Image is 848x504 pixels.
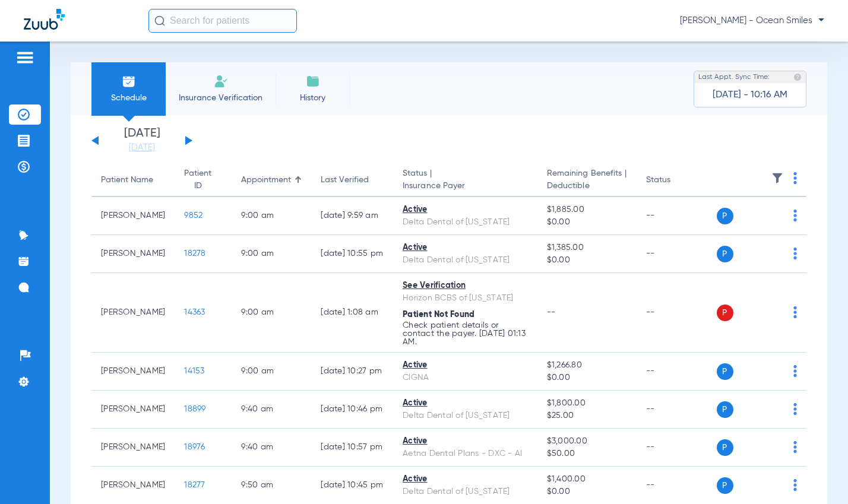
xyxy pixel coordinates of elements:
[91,391,175,429] td: [PERSON_NAME]
[311,429,393,467] td: [DATE] 10:57 PM
[148,9,297,33] input: Search for patients
[403,292,528,305] div: Horizon BCBS of [US_STATE]
[403,204,528,216] div: Active
[637,197,717,235] td: --
[101,174,165,186] div: Patient Name
[393,164,537,197] th: Status |
[311,197,393,235] td: [DATE] 9:59 AM
[232,391,311,429] td: 9:40 AM
[184,167,222,192] div: Patient ID
[106,128,178,154] li: [DATE]
[793,172,797,184] img: group-dot-blue.svg
[306,74,320,88] img: History
[698,71,770,83] span: Last Appt. Sync Time:
[403,321,528,346] p: Check patient details or contact the payer. [DATE] 01:13 AM.
[91,429,175,467] td: [PERSON_NAME]
[547,216,627,229] span: $0.00
[403,180,528,192] span: Insurance Payer
[184,308,205,316] span: 14363
[403,372,528,384] div: CIGNA
[547,372,627,384] span: $0.00
[717,439,733,456] span: P
[717,208,733,224] span: P
[122,74,136,88] img: Schedule
[311,353,393,391] td: [DATE] 10:27 PM
[793,365,797,377] img: group-dot-blue.svg
[403,359,528,372] div: Active
[547,308,556,316] span: --
[793,73,802,81] img: last sync help info
[284,92,341,104] span: History
[184,405,205,413] span: 18899
[403,486,528,498] div: Delta Dental of [US_STATE]
[403,435,528,448] div: Active
[232,235,311,273] td: 9:00 AM
[101,174,153,186] div: Patient Name
[311,391,393,429] td: [DATE] 10:46 PM
[547,473,627,486] span: $1,400.00
[637,353,717,391] td: --
[717,477,733,494] span: P
[403,410,528,422] div: Delta Dental of [US_STATE]
[184,167,211,192] div: Patient ID
[717,305,733,321] span: P
[214,74,228,88] img: Manual Insurance Verification
[175,92,267,104] span: Insurance Verification
[547,204,627,216] span: $1,885.00
[637,391,717,429] td: --
[547,180,627,192] span: Deductible
[717,246,733,262] span: P
[547,397,627,410] span: $1,800.00
[24,9,65,30] img: Zuub Logo
[91,273,175,353] td: [PERSON_NAME]
[403,448,528,460] div: Aetna Dental Plans - DXC - AI
[637,273,717,353] td: --
[793,306,797,318] img: group-dot-blue.svg
[106,142,178,154] a: [DATE]
[637,235,717,273] td: --
[184,443,205,451] span: 18976
[793,403,797,415] img: group-dot-blue.svg
[793,210,797,221] img: group-dot-blue.svg
[547,448,627,460] span: $50.00
[793,441,797,453] img: group-dot-blue.svg
[184,211,202,220] span: 9852
[547,254,627,267] span: $0.00
[403,242,528,254] div: Active
[154,15,165,26] img: Search Icon
[547,435,627,448] span: $3,000.00
[184,481,205,489] span: 18277
[91,235,175,273] td: [PERSON_NAME]
[403,310,474,319] span: Patient Not Found
[793,248,797,259] img: group-dot-blue.svg
[637,429,717,467] td: --
[403,280,528,292] div: See Verification
[547,410,627,422] span: $25.00
[232,429,311,467] td: 9:40 AM
[547,242,627,254] span: $1,385.00
[403,397,528,410] div: Active
[241,174,302,186] div: Appointment
[547,359,627,372] span: $1,266.80
[91,197,175,235] td: [PERSON_NAME]
[789,447,848,504] iframe: Chat Widget
[321,174,369,186] div: Last Verified
[403,216,528,229] div: Delta Dental of [US_STATE]
[403,254,528,267] div: Delta Dental of [US_STATE]
[232,273,311,353] td: 9:00 AM
[680,15,824,27] span: [PERSON_NAME] - Ocean Smiles
[100,92,157,104] span: Schedule
[637,164,717,197] th: Status
[184,249,205,258] span: 18278
[184,367,204,375] span: 14153
[311,235,393,273] td: [DATE] 10:55 PM
[241,174,291,186] div: Appointment
[321,174,384,186] div: Last Verified
[771,172,783,184] img: filter.svg
[717,363,733,380] span: P
[537,164,637,197] th: Remaining Benefits |
[403,473,528,486] div: Active
[713,89,787,101] span: [DATE] - 10:16 AM
[232,197,311,235] td: 9:00 AM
